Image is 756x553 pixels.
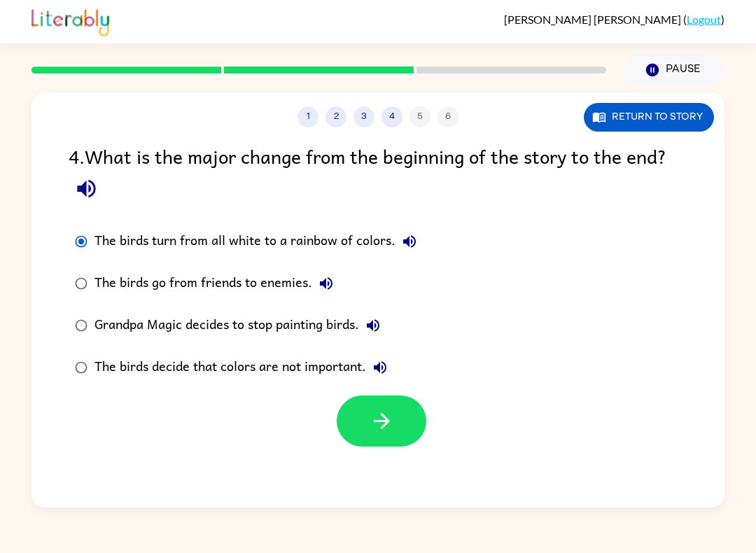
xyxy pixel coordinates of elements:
[366,353,394,381] button: The birds decide that colors are not important.
[31,6,109,36] img: Literably
[94,269,340,297] div: The birds go from friends to enemies.
[69,141,687,206] div: 4 . What is the major change from the beginning of the story to the end?
[94,227,423,255] div: The birds turn from all white to a rainbow of colors.
[359,311,387,339] button: Grandpa Magic decides to stop painting birds.
[353,106,374,127] button: 3
[312,269,340,297] button: The birds go from friends to enemies.
[687,13,721,26] a: Logout
[584,103,714,132] button: Return to story
[94,311,387,339] div: Grandpa Magic decides to stop painting birds.
[623,54,724,86] button: Pause
[381,106,402,127] button: 4
[325,106,346,127] button: 2
[94,353,394,381] div: The birds decide that colors are not important.
[297,106,318,127] button: 1
[504,13,724,26] div: ( )
[504,13,683,26] span: [PERSON_NAME] [PERSON_NAME]
[395,227,423,255] button: The birds turn from all white to a rainbow of colors.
